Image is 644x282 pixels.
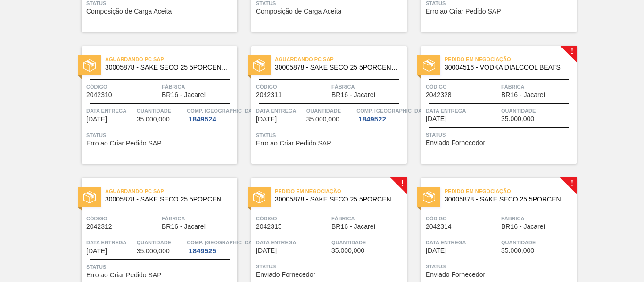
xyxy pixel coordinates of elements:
[86,214,159,223] span: Código
[253,191,265,203] img: status
[256,8,341,15] span: Composição de Carga Aceita
[356,106,429,115] span: Comp. Carga
[275,64,399,71] span: 30005878 - SAKE SECO 25 5PORCENTO
[426,214,499,223] span: Código
[501,247,534,254] span: 35.000,000
[256,262,405,271] span: Status
[86,116,107,123] span: 14/10/2025
[426,247,446,254] span: 15/10/2025
[256,140,331,147] span: Erro ao Criar Pedido SAP
[187,238,260,247] span: Comp. Carga
[105,196,230,203] span: 30005878 - SAKE SECO 25 5PORCENTO
[86,238,134,247] span: Data entrega
[423,191,435,203] img: status
[426,139,485,146] span: Enviado Fornecedor
[162,223,206,230] span: BR16 - Jacareí
[256,130,405,140] span: Status
[86,272,162,279] span: Erro ao Criar Pedido SAP
[275,186,407,196] span: Pedido em Negociação
[426,82,499,91] span: Código
[445,196,569,203] span: 30005878 - SAKE SECO 25 5PORCENTO
[105,64,230,71] span: 30005878 - SAKE SECO 25 5PORCENTO
[426,223,452,230] span: 2042314
[501,115,534,122] span: 35.000,000
[137,116,170,123] span: 35.000,000
[501,214,574,223] span: Fábrica
[86,130,235,140] span: Status
[105,55,237,64] span: Aguardando PC SAP
[356,115,388,123] div: 1849522
[423,59,435,72] img: status
[187,247,218,255] div: 1849525
[86,82,159,91] span: Código
[501,223,545,230] span: BR16 - Jacareí
[426,106,499,115] span: Data entrega
[331,91,375,98] span: BR16 - Jacareí
[331,238,405,247] span: Quantidade
[137,248,170,255] span: 35.000,000
[331,214,405,223] span: Fábrica
[426,8,501,15] span: Erro ao Criar Pedido SAP
[86,140,162,147] span: Erro ao Criar Pedido SAP
[256,238,329,247] span: Data entrega
[501,91,545,98] span: BR16 - Jacareí
[256,271,315,278] span: Enviado Fornecedor
[256,247,277,254] span: 15/10/2025
[86,91,112,98] span: 2042310
[445,55,577,64] span: Pedido em Negociação
[426,238,499,247] span: Data entrega
[356,106,405,123] a: Comp. [GEOGRAPHIC_DATA]1849522
[426,115,446,122] span: 14/10/2025
[86,8,172,15] span: Composição de Carga Aceita
[187,106,235,123] a: Comp. [GEOGRAPHIC_DATA]1849524
[426,271,485,278] span: Enviado Fornecedor
[407,46,577,164] a: !statusPedido em Negociação30004516 - VODKA DIALCOOL BEATSCódigo2042328FábricaBR16 - JacareíData ...
[256,214,329,223] span: Código
[426,130,574,139] span: Status
[306,116,339,123] span: 35.000,000
[137,106,185,115] span: Quantidade
[162,91,206,98] span: BR16 - Jacareí
[445,64,569,71] span: 30004516 - VODKA DIALCOOL BEATS
[256,91,282,98] span: 2042311
[253,59,265,72] img: status
[86,223,112,230] span: 2042312
[275,196,399,203] span: 30005878 - SAKE SECO 25 5PORCENTO
[83,59,96,72] img: status
[331,223,375,230] span: BR16 - Jacareí
[501,82,574,91] span: Fábrica
[237,46,407,164] a: statusAguardando PC SAP30005878 - SAKE SECO 25 5PORCENTOCódigo2042311FábricaBR16 - JacareíData en...
[275,55,407,64] span: Aguardando PC SAP
[256,116,277,123] span: 14/10/2025
[445,186,577,196] span: Pedido em Negociação
[162,214,235,223] span: Fábrica
[67,46,237,164] a: statusAguardando PC SAP30005878 - SAKE SECO 25 5PORCENTOCódigo2042310FábricaBR16 - JacareíData en...
[501,106,574,115] span: Quantidade
[86,248,107,255] span: 15/10/2025
[426,91,452,98] span: 2042328
[105,186,237,196] span: Aguardando PC SAP
[256,223,282,230] span: 2042315
[306,106,355,115] span: Quantidade
[162,82,235,91] span: Fábrica
[187,238,235,255] a: Comp. [GEOGRAPHIC_DATA]1849525
[83,191,96,203] img: status
[187,106,260,115] span: Comp. Carga
[86,262,235,272] span: Status
[426,262,574,271] span: Status
[501,238,574,247] span: Quantidade
[331,247,364,254] span: 35.000,000
[187,115,218,123] div: 1849524
[256,82,329,91] span: Código
[331,82,405,91] span: Fábrica
[256,106,304,115] span: Data entrega
[137,238,185,247] span: Quantidade
[86,106,134,115] span: Data entrega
